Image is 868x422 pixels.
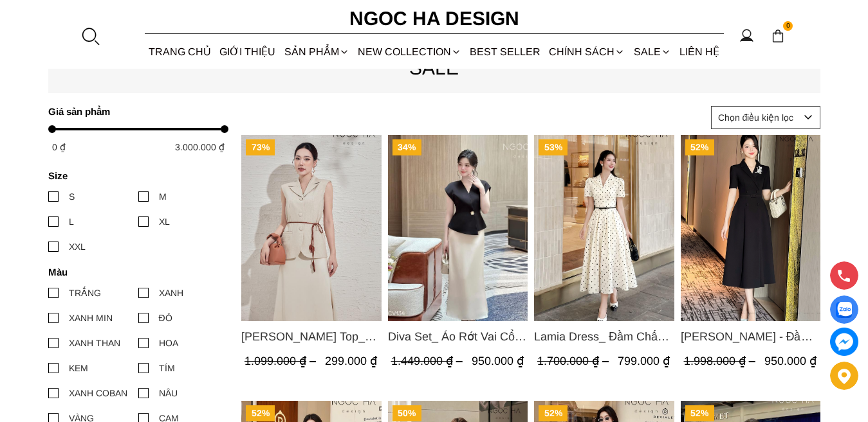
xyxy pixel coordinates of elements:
a: SALE [629,35,675,69]
div: M [159,189,167,204]
span: 1.449.000 ₫ [391,355,465,368]
div: Chính sách [545,35,629,69]
h4: Màu [48,267,220,277]
div: NÂU [159,386,178,400]
span: 3.000.000 ₫ [175,142,225,152]
img: Diva Set_ Áo Rớt Vai Cổ V, Chân Váy Lụa Đuôi Cá A1078+CV134 [387,135,528,321]
a: Link to Lamia Dress_ Đầm Chấm Bi Cổ Vest Màu Kem D1003 [534,328,674,346]
div: XANH MIN [69,311,113,325]
a: Product image - Lamia Dress_ Đầm Chấm Bi Cổ Vest Màu Kem D1003 [534,135,674,321]
div: XANH [159,286,183,300]
a: LIÊN HỆ [675,35,723,69]
span: 950.000 ₫ [471,355,523,368]
div: XANH COBAN [69,386,127,400]
span: 1.099.000 ₫ [245,355,319,368]
a: messenger [830,328,858,356]
img: Audrey Top_ Áo Vest Linen Dáng Suông A1074 [241,135,382,321]
span: 950.000 ₫ [764,355,816,368]
a: Link to Irene Dress - Đầm Vest Dáng Xòe Kèm Đai D713 [680,328,820,346]
span: Diva Set_ Áo Rớt Vai Cổ V, Chân Váy Lụa Đuôi Cá A1078+CV134 [387,328,528,346]
a: TRANG CHỦ [145,35,216,69]
div: HOA [159,336,178,350]
span: [PERSON_NAME] Top_ Áo Vest Linen Dáng Suông A1074 [241,328,382,346]
img: Display image [836,302,852,318]
div: ĐỎ [159,311,172,325]
div: TÍM [159,361,175,375]
img: Irene Dress - Đầm Vest Dáng Xòe Kèm Đai D713 [680,135,820,321]
img: Lamia Dress_ Đầm Chấm Bi Cổ Vest Màu Kem D1003 [534,135,674,321]
span: Lamia Dress_ Đầm Chấm Bi Cổ Vest Màu Kem D1003 [534,328,674,346]
a: GIỚI THIỆU [216,35,280,69]
a: Ngoc Ha Design [338,3,531,34]
span: 1.700.000 ₫ [537,355,612,368]
a: Link to Audrey Top_ Áo Vest Linen Dáng Suông A1074 [241,328,382,346]
h4: Size [48,170,220,181]
a: Product image - Diva Set_ Áo Rớt Vai Cổ V, Chân Váy Lụa Đuôi Cá A1078+CV134 [387,135,528,321]
div: XXL [69,240,86,254]
div: XANH THAN [69,336,120,350]
a: Product image - Irene Dress - Đầm Vest Dáng Xòe Kèm Đai D713 [680,135,820,321]
span: 0 ₫ [52,142,66,152]
span: [PERSON_NAME] - Đầm Vest Dáng Xòe Kèm Đai D713 [680,328,820,346]
div: L [69,215,74,229]
h4: Giá sản phẩm [48,106,220,117]
div: S [69,189,75,204]
div: KEM [69,361,88,375]
span: 0 [783,21,793,31]
div: TRẮNG [69,286,101,300]
a: Display image [830,295,858,324]
span: 1.998.000 ₫ [683,355,758,368]
a: BEST SELLER [466,35,545,69]
div: SẢN PHẨM [280,35,353,69]
a: Product image - Audrey Top_ Áo Vest Linen Dáng Suông A1074 [241,135,382,321]
span: 299.000 ₫ [325,355,377,368]
a: NEW COLLECTION [353,35,465,69]
img: img-CART-ICON-ksit0nf1 [771,29,785,43]
a: Link to Diva Set_ Áo Rớt Vai Cổ V, Chân Váy Lụa Đuôi Cá A1078+CV134 [387,328,528,346]
span: 799.000 ₫ [618,355,670,368]
div: XL [159,215,170,229]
